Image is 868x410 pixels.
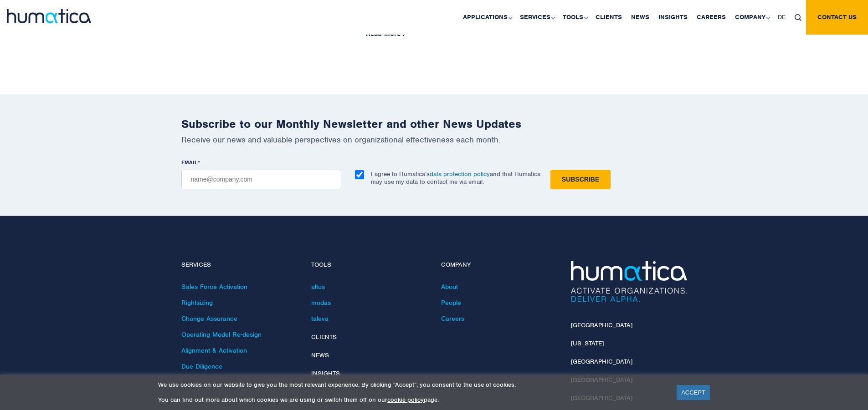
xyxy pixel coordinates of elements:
a: News [311,351,329,359]
a: Sales Force Activation [181,283,247,291]
a: data protection policy [430,170,490,178]
a: Insights [311,370,340,377]
input: name@company.com [181,170,341,189]
a: taleva [311,314,329,323]
span: EMAIL [181,159,198,166]
a: ACCEPT [677,385,710,400]
img: search_icon [795,14,801,21]
h4: Services [181,261,298,269]
a: Rightsizing [181,299,213,307]
a: About [441,283,458,291]
a: Careers [441,314,464,323]
a: Clients [311,333,337,341]
img: Humatica [571,261,687,302]
a: [GEOGRAPHIC_DATA] [571,358,632,365]
h4: Tools [311,261,427,269]
a: cookie policy [387,396,424,404]
input: Subscribe [550,170,611,189]
p: I agree to Humatica’s and that Humatica may use my data to contact me via email. [371,170,540,186]
a: People [441,299,461,307]
h4: Company [441,261,557,269]
a: altus [311,283,325,291]
h2: Subscribe to our Monthly Newsletter and other News Updates [181,117,687,131]
a: Operating Model Re-design [181,330,262,339]
input: I agree to Humatica’sdata protection policyand that Humatica may use my data to contact me via em... [355,170,364,179]
img: logo [7,9,91,23]
p: You can find out more about which cookies we are using or switch them off on our page. [158,396,665,404]
a: Alignment & Activation [181,346,247,354]
a: Change Assurance [181,314,237,323]
a: [GEOGRAPHIC_DATA] [571,321,632,329]
span: DE [778,13,786,21]
p: We use cookies on our website to give you the most relevant experience. By clicking “Accept”, you... [158,381,665,389]
a: Due Diligence [181,362,222,370]
a: modas [311,299,331,307]
a: [US_STATE] [571,339,604,347]
p: Receive our news and valuable perspectives on organizational effectiveness each month. [181,135,687,145]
